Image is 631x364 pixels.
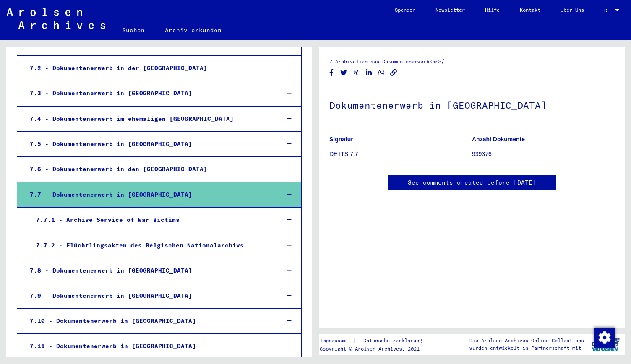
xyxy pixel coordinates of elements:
[329,136,353,143] b: Signatur
[23,111,273,127] div: 7.4 - Dokumentenerwerb im ehemaligen [GEOGRAPHIC_DATA]
[389,68,398,78] button: Copy link
[155,20,232,40] a: Archiv erkunden
[594,328,615,348] img: Change consent
[472,136,525,143] b: Anzahl Dokumente
[23,60,273,76] div: 7.2 - Dokumentenerwerb in der [GEOGRAPHIC_DATA]
[23,85,273,101] div: 7.3 - Dokumentenerwerb in [GEOGRAPHIC_DATA]
[23,313,273,329] div: 7.10 - Dokumentenerwerb in [GEOGRAPHIC_DATA]
[441,57,445,65] span: /
[23,187,273,203] div: 7.7 - Dokumentenerwerb in [GEOGRAPHIC_DATA]
[329,150,472,159] p: DE ITS 7.7
[23,136,273,152] div: 7.5 - Dokumentenerwerb in [GEOGRAPHIC_DATA]
[469,337,584,344] p: Die Arolsen Archives Online-Collections
[329,58,441,65] a: 7 Archivalien aus Dokumentenerwerb<br>
[23,161,273,177] div: 7.6 - Dokumentenerwerb in den [GEOGRAPHIC_DATA]
[320,336,353,345] a: Impressum
[320,345,432,353] p: Copyright © Arolsen Archives, 2021
[377,68,386,78] button: Share on WhatsApp
[30,212,273,228] div: 7.7.1 - Archive Service of War Victims
[590,334,621,355] img: yv_logo.png
[339,68,348,78] button: Share on Twitter
[472,150,614,159] p: 939376
[329,86,614,123] h1: Dokumentenerwerb in [GEOGRAPHIC_DATA]
[408,178,536,187] a: See comments created before [DATE]
[604,8,613,13] span: DE
[320,336,432,345] div: |
[7,8,105,29] img: Arolsen_neg.svg
[23,263,273,279] div: 7.8 - Dokumentenerwerb in [GEOGRAPHIC_DATA]
[352,68,361,78] button: Share on Xing
[112,20,155,40] a: Suchen
[469,344,584,352] p: wurden entwickelt in Partnerschaft mit
[327,68,336,78] button: Share on Facebook
[23,288,273,304] div: 7.9 - Dokumentenerwerb in [GEOGRAPHIC_DATA]
[365,68,373,78] button: Share on LinkedIn
[23,338,273,354] div: 7.11 - Dokumentenerwerb in [GEOGRAPHIC_DATA]
[357,336,432,345] a: Datenschutzerklärung
[594,327,614,347] div: Change consent
[30,237,273,254] div: 7.7.2 - Flüchtlingsakten des Belgischen Nationalarchivs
